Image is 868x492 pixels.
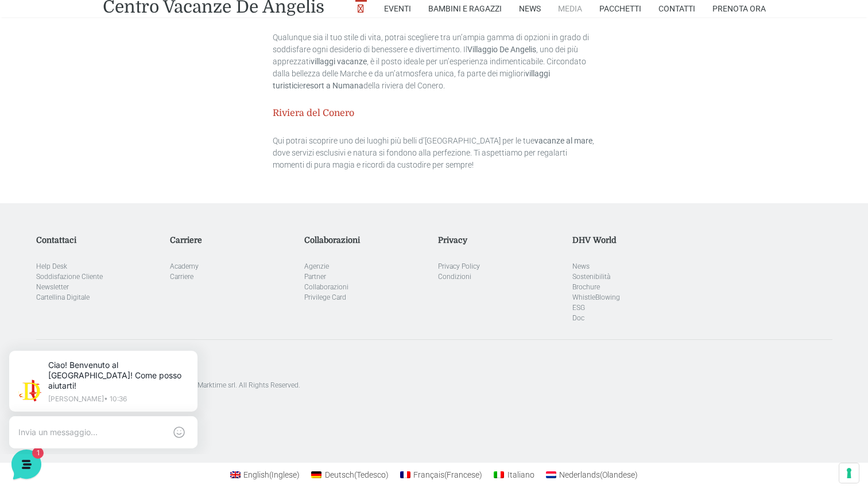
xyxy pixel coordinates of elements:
iframe: Customerly Messenger Launcher [9,447,44,482]
a: Academy [170,262,199,270]
p: [GEOGRAPHIC_DATA]. Designed with special care by Marktime srl. All Rights Reserved. [36,380,832,390]
a: 6 [100,102,125,120]
p: Qualunque sia il tuo stile di vita, potrai scegliere tra un’ampia gamma di opzioni in grado di so... [273,32,596,92]
a: 20 [100,137,125,155]
img: light [25,42,48,65]
span: 2025 [130,52,154,64]
a: 8 [150,102,175,120]
input: Cerca un articolo... [26,215,188,227]
a: 13 [100,119,125,137]
span: Prenota [253,18,297,32]
span: Inizia una conversazione [75,152,169,161]
a: Condizioni [438,273,471,281]
span: Olandese [600,470,638,479]
a: 17 [26,137,51,155]
span: 240 [191,12,206,25]
span: Prezzo su altri siti [172,26,230,34]
p: Messaggi [99,385,130,395]
span: Next [188,49,201,63]
span: Thursday [109,73,116,81]
span: Français [413,470,444,479]
a: Cartellina Digitale [36,293,90,301]
span: Friday [133,73,141,81]
img: light [18,111,41,134]
span: ) [635,470,638,479]
a: News [572,262,590,270]
span: ) [386,470,389,479]
a: Next [187,48,200,61]
span: Trova una risposta [18,191,90,200]
strong: resort a Numana [303,81,363,90]
a: Doc [572,314,584,322]
span: Italiano [507,470,534,479]
a: 28 [125,155,150,173]
span: Codice Promo [552,4,634,22]
a: Passa a Olandese(Nederlands) [540,467,644,482]
span: ★ [444,5,451,16]
a: 9 [175,102,199,120]
div: [DATE] [35,35,61,44]
a: 26 [76,155,100,173]
a: Privacy Policy [438,262,480,270]
a: Passa a Francese(Français) [394,467,489,482]
span: ( [444,470,447,479]
li: Miglior prezzo garantito [469,5,541,24]
a: 21 [125,137,150,155]
span: 7.8 [377,14,400,38]
span: Novembre [73,52,127,64]
a: Newsletter [36,283,69,291]
a: 16 [175,119,199,137]
h5: Riviera del Conero [273,108,596,119]
a: Brochure [572,283,600,291]
a: 4 [51,102,76,120]
a: 15 [150,119,175,137]
p: ora [200,110,211,121]
span: Francese [444,470,482,479]
span: ★ [414,5,421,16]
h5: Contattaci [36,235,162,245]
a: 7 [125,102,150,120]
a: 23 [175,137,199,155]
span: ★ [399,5,406,16]
a: [DEMOGRAPHIC_DATA] tutto [102,92,211,101]
a: 24 [26,155,51,173]
div: 4 [83,6,91,20]
a: 27 [100,155,125,173]
button: Le tue preferenze relative al consenso per le tecnologie di tracciamento [839,463,859,483]
h5: Privacy [438,235,564,245]
span: 1 [115,367,123,375]
strong: villaggi vacanze [311,57,367,66]
a: 5 [76,102,100,120]
p: € [172,15,230,22]
strong: Villaggio De Angelis [467,45,536,54]
p: La nostra missione è rendere la tua esperienza straordinaria! [9,51,193,73]
span: ★ [429,5,436,16]
a: Prev [27,48,40,61]
a: 19 [76,137,100,155]
a: WhistleBlowing [572,293,620,301]
span: ★ [377,5,384,16]
a: Sostenibilità [572,273,610,281]
p: Ciao! Benvenuto al [GEOGRAPHIC_DATA]! Come posso aiutarti! [55,23,195,54]
span: Inglese [269,470,300,479]
li: Assistenza clienti [469,24,541,33]
a: 25 [51,155,76,173]
a: 11 [51,119,76,137]
a: 3 [26,102,51,120]
button: 1Messaggi [80,369,150,395]
a: Agenzie [304,262,329,270]
a: 30 [175,155,199,173]
p: Qui potrai scoprire uno dei luoghi più belli d’[GEOGRAPHIC_DATA] per le tue , dove servizi esclus... [273,135,596,171]
span: ★ [406,5,414,16]
span: English [243,470,269,479]
button: Home [9,369,80,395]
span: Monday [35,73,42,81]
span: Wednesday [83,73,93,81]
a: 10 [26,119,51,137]
span: Tedesco [354,470,389,479]
span: Le tue conversazioni [18,92,98,101]
a: Passa a Tedesco(Deutsch) [305,467,394,482]
span: ★ [436,5,444,16]
div: 3 [44,6,52,20]
a: Privilege Card [304,293,346,301]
